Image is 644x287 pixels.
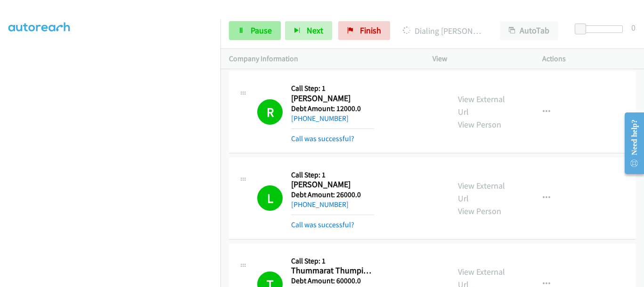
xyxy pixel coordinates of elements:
[229,53,416,64] p: Company Information
[291,84,374,93] h5: Call Step: 1
[338,21,390,40] a: Finish
[291,265,374,276] h2: Thummarat Thumpituk
[579,25,623,33] div: Delay between calls (in seconds)
[291,220,354,229] a: Call was successful?
[432,53,526,64] p: View
[229,21,281,40] a: Pause
[403,24,483,37] p: Dialing [PERSON_NAME] 8 Youdon
[291,200,349,209] a: [PHONE_NUMBER]
[631,21,636,34] div: 0
[458,94,505,117] a: View External Url
[542,53,636,64] p: Actions
[257,99,283,125] h1: R
[458,206,501,216] a: View Person
[307,25,323,36] span: Next
[291,114,349,123] a: [PHONE_NUMBER]
[285,21,332,40] button: Next
[291,93,374,104] h2: [PERSON_NAME]
[458,180,505,204] a: View External Url
[500,21,558,40] button: AutoTab
[251,25,272,36] span: Pause
[291,179,374,190] h2: [PERSON_NAME]
[458,119,501,130] a: View Person
[617,106,644,181] iframe: Resource Center
[291,104,374,113] h5: Debt Amount: 12000.0
[291,256,374,266] h5: Call Step: 1
[291,276,374,286] h5: Debt Amount: 60000.0
[291,170,374,180] h5: Call Step: 1
[291,190,374,199] h5: Debt Amount: 26000.0
[257,185,283,211] h1: L
[360,25,381,36] span: Finish
[291,134,354,143] a: Call was successful?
